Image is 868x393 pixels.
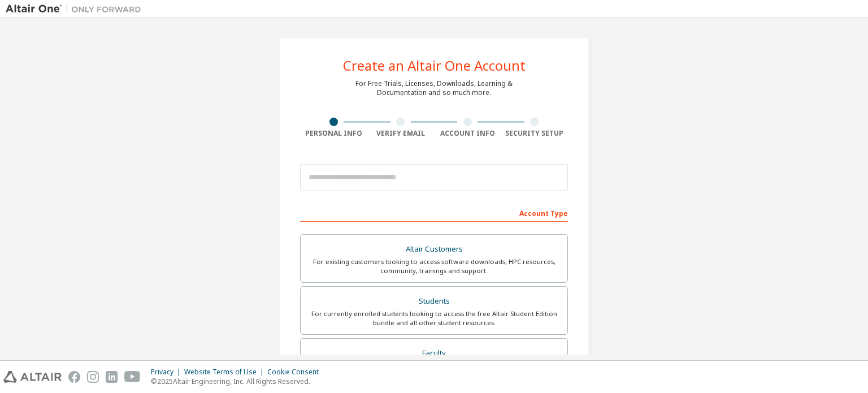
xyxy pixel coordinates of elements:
div: Cookie Consent [267,368,325,377]
img: Altair One [6,3,147,15]
div: For existing customers looking to access software downloads, HPC resources, community, trainings ... [307,257,561,275]
div: Altair Customers [307,241,561,257]
div: Personal Info [300,129,367,138]
div: Account Info [434,129,501,138]
div: Verify Email [367,129,435,138]
p: © 2025 Altair Engineering, Inc. All Rights Reserved. [151,377,325,386]
div: Security Setup [501,129,568,138]
img: instagram.svg [87,371,99,383]
img: linkedin.svg [106,371,118,383]
img: youtube.svg [124,371,141,383]
div: Create an Altair One Account [343,59,526,72]
img: facebook.svg [68,371,80,383]
div: For Free Trials, Licenses, Downloads, Learning & Documentation and so much more. [355,79,513,97]
div: Students [307,293,561,309]
div: Account Type [300,204,568,222]
div: Faculty [307,346,561,361]
div: For currently enrolled students looking to access the free Altair Student Edition bundle and all ... [307,309,561,327]
div: Privacy [151,368,184,377]
div: Website Terms of Use [184,368,267,377]
img: altair_logo.svg [3,371,62,383]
